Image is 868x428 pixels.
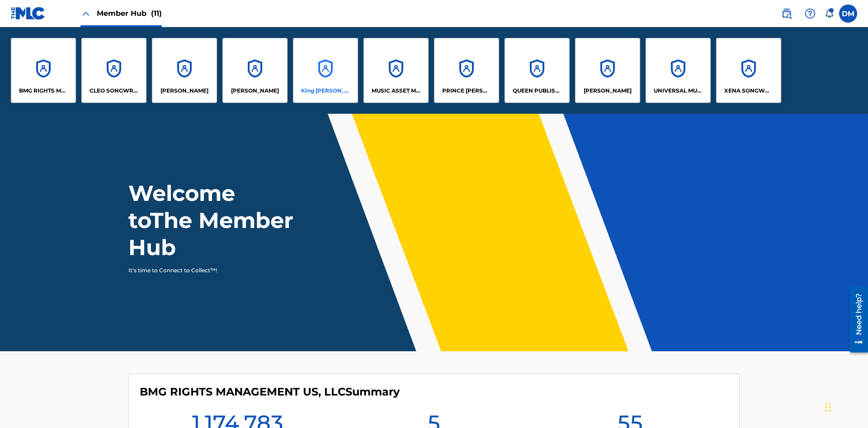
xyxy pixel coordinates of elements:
[301,87,350,95] p: King McTesterson
[442,87,491,95] p: PRINCE MCTESTERSON
[128,180,297,261] h1: Welcome to The Member Hub
[654,87,703,95] p: UNIVERSAL MUSIC PUB GROUP
[140,385,400,399] h4: BMG RIGHTS MANAGEMENT US, LLC
[19,87,68,95] p: BMG RIGHTS MANAGEMENT US, LLC
[160,87,208,95] p: ELVIS COSTELLO
[434,38,499,103] a: AccountsPRINCE [PERSON_NAME]
[805,8,816,19] img: help
[825,9,834,18] div: Notifications
[646,38,711,103] a: AccountsUNIVERSAL MUSIC PUB GROUP
[151,9,162,18] span: (11)
[293,38,358,103] a: AccountsKing [PERSON_NAME]
[839,5,857,23] div: User Menu
[11,38,76,103] a: AccountsBMG RIGHTS MANAGEMENT US, LLC
[778,5,796,23] a: Public Search
[584,87,632,95] p: RONALD MCTESTERSON
[80,8,91,19] img: Close
[575,38,640,103] a: Accounts[PERSON_NAME]
[716,38,781,103] a: AccountsXENA SONGWRITER
[724,87,774,95] p: XENA SONGWRITER
[781,8,792,19] img: search
[513,87,562,95] p: QUEEN PUBLISHA
[231,87,279,95] p: EYAMA MCSINGER
[152,38,217,103] a: Accounts[PERSON_NAME]
[11,7,46,20] img: MLC Logo
[826,394,831,421] div: Drag
[801,5,819,23] div: Help
[81,38,146,103] a: AccountsCLEO SONGWRITER
[222,38,288,103] a: Accounts[PERSON_NAME]
[823,385,868,428] iframe: Chat Widget
[90,87,139,95] p: CLEO SONGWRITER
[372,87,421,95] p: MUSIC ASSET MANAGEMENT (MAM)
[505,38,570,103] a: AccountsQUEEN PUBLISHA
[363,38,429,103] a: AccountsMUSIC ASSET MANAGEMENT (MAM)
[97,8,162,19] span: Member Hub
[128,266,285,274] p: It's time to Connect to Collect™!
[843,283,868,357] iframe: Resource Center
